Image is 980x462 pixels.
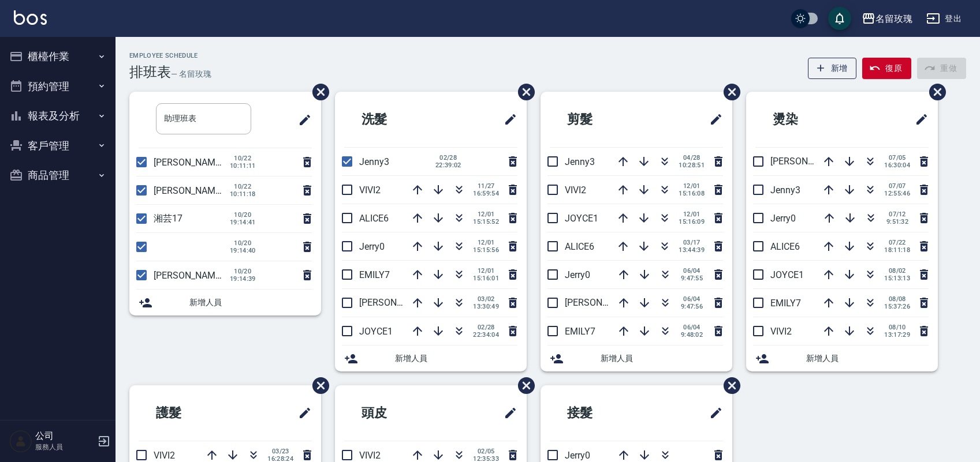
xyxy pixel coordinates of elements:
span: [PERSON_NAME]老師9 [770,156,863,167]
span: 15:37:26 [884,303,910,310]
span: 13:44:39 [679,246,705,254]
h2: 洗髮 [344,99,450,140]
span: 9:47:55 [679,275,705,282]
span: JOYCE1 [359,326,393,337]
button: 名留玫瑰 [857,7,917,31]
span: ALICE6 [359,213,389,224]
span: 07/12 [885,211,910,218]
span: 10:28:51 [679,161,705,169]
span: 修改班表的標題 [702,106,723,133]
span: 06/04 [679,324,705,331]
span: 修改班表的標題 [908,106,929,133]
span: 12/01 [679,182,705,190]
span: 08/08 [884,295,910,303]
h3: 排班表 [129,64,171,80]
span: 刪除班表 [509,369,536,403]
span: 新增人員 [806,352,929,365]
span: 修改班表的標題 [702,399,723,427]
span: 9:48:02 [679,331,705,339]
span: 15:15:56 [473,246,499,254]
span: 15:15:52 [473,218,499,226]
span: 02/05 [473,448,499,455]
h6: — 名留玫瑰 [171,68,211,80]
button: 新增 [808,58,857,79]
span: 10/20 [230,268,256,275]
span: [PERSON_NAME]19 [154,270,233,281]
span: Jenny3 [770,185,800,196]
span: JOYCE1 [770,269,804,280]
span: 19:14:39 [230,275,256,283]
span: 新增人員 [395,352,517,365]
span: EMILY7 [565,326,595,337]
span: [PERSON_NAME]16 [154,185,233,196]
span: 13:17:29 [884,331,910,339]
span: ALICE6 [565,241,594,252]
span: 12/01 [473,211,499,218]
span: 15:16:08 [679,190,705,197]
span: 03/23 [267,448,293,455]
span: 16:59:54 [473,190,499,197]
button: 復原 [862,58,911,79]
span: 15:16:09 [679,218,705,226]
span: [PERSON_NAME]20 [154,157,233,168]
input: 排版標題 [156,103,251,134]
span: 刪除班表 [509,75,536,109]
span: 22:34:04 [473,331,499,339]
span: Jenny3 [565,156,595,167]
span: 刪除班表 [304,369,331,403]
span: 修改班表的標題 [291,106,312,134]
span: Jerry0 [565,450,590,461]
span: VIVI2 [359,450,381,461]
span: ALICE6 [770,241,800,252]
button: save [828,7,851,30]
span: 湘芸17 [154,213,182,224]
span: 22:39:02 [435,161,461,169]
span: 10/20 [230,239,256,247]
span: 06/04 [679,267,705,275]
div: 新增人員 [335,345,527,371]
button: 登出 [922,8,966,29]
span: 新增人員 [189,296,312,309]
div: 新增人員 [129,290,321,315]
button: 櫃檯作業 [5,42,111,72]
span: 07/05 [884,154,910,161]
span: Jenny3 [359,156,389,167]
img: Person [9,430,32,453]
span: [PERSON_NAME]老師9 [565,297,658,308]
h2: 燙染 [755,99,862,140]
span: 11/27 [473,182,499,190]
span: 10:11:18 [230,190,256,198]
span: 16:30:04 [884,161,910,169]
span: 19:14:41 [230,219,256,226]
span: 13:30:49 [473,303,499,310]
span: Jerry0 [770,213,796,224]
h2: 護髮 [139,392,245,434]
button: 客戶管理 [5,131,111,161]
span: 10:11:11 [230,162,256,170]
span: 03/17 [679,239,705,246]
span: 02/28 [473,324,499,331]
span: 修改班表的標題 [497,399,517,427]
span: 08/02 [884,267,910,275]
span: 9:47:56 [679,303,705,310]
span: 修改班表的標題 [291,399,312,427]
span: VIVI2 [154,450,175,461]
span: VIVI2 [770,326,792,337]
span: 刪除班表 [715,369,742,403]
p: 服務人員 [35,442,94,452]
h2: 頭皮 [344,392,450,434]
span: 07/22 [884,239,910,246]
span: 04/28 [679,154,705,161]
span: 15:16:01 [473,275,499,282]
span: 06/04 [679,295,705,303]
div: 新增人員 [541,345,732,371]
button: 預約管理 [5,72,111,102]
span: Jerry0 [565,269,590,280]
span: 15:13:13 [884,275,910,282]
span: 9:51:32 [885,218,910,226]
span: Jerry0 [359,241,385,252]
div: 名留玫瑰 [875,12,912,26]
span: EMILY7 [359,269,390,280]
span: 18:11:18 [884,246,910,254]
span: 12/01 [473,267,499,275]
